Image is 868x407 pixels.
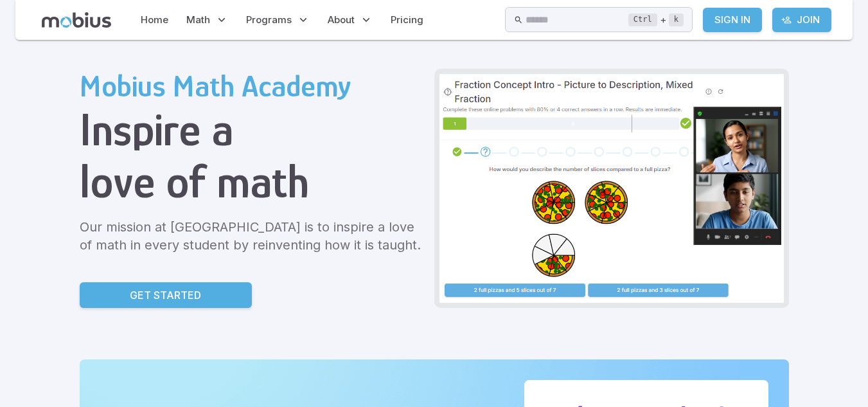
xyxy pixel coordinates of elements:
[439,74,784,303] img: Grade 6 Class
[772,8,831,32] a: Join
[80,156,424,208] h1: love of math
[669,14,684,26] kbd: k
[80,104,424,156] h1: Inspire a
[628,14,657,26] kbd: Ctrl
[703,8,762,32] a: Sign In
[387,5,427,35] a: Pricing
[80,282,252,308] a: Get Started
[80,69,424,104] h2: Mobius Math Academy
[246,13,292,27] span: Programs
[137,5,172,35] a: Home
[628,12,684,28] div: +
[130,287,201,303] p: Get Started
[328,13,355,27] span: About
[80,218,424,254] p: Our mission at [GEOGRAPHIC_DATA] is to inspire a love of math in every student by reinventing how...
[186,13,210,27] span: Math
